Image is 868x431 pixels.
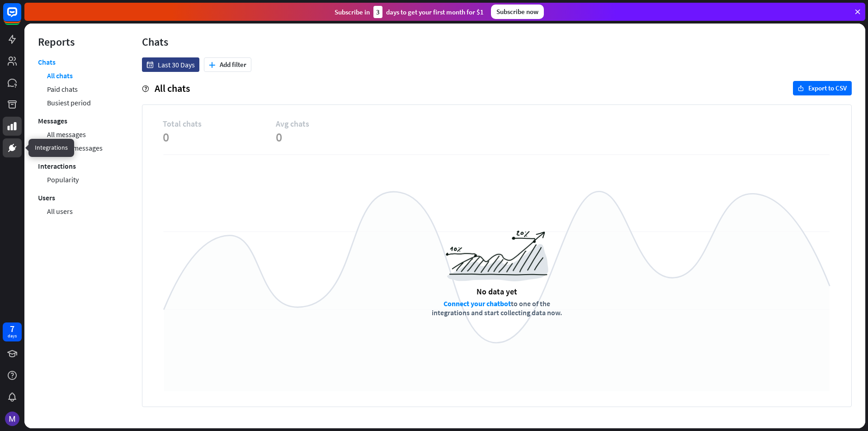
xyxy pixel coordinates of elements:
a: Busiest period [47,96,91,109]
a: Chats [38,57,56,69]
i: help [142,85,149,92]
img: a6954988516a0971c967.png [446,231,548,281]
a: Connect your chatbot [443,299,511,308]
a: All users [47,204,73,218]
a: Average messages [47,141,103,155]
div: Subscribe in days to get your first month for $1 [335,6,484,18]
i: plus [209,62,215,68]
span: Total chats [163,118,276,129]
a: All messages [47,128,86,141]
div: Subscribe now [491,5,544,19]
span: 0 [276,129,389,145]
button: plusAdd filter [204,57,251,72]
div: days [8,333,17,339]
div: 7 [10,325,14,333]
button: Open LiveChat chat widget [7,4,34,31]
div: Chats [142,35,852,49]
a: All chats [47,69,73,82]
span: Avg chats [276,118,389,129]
span: Last 30 Days [158,60,195,69]
button: exportExport to CSV [793,81,852,95]
a: Paid chats [47,82,78,96]
span: 0 [163,129,276,145]
a: 7 days [3,322,22,341]
i: export [798,85,804,91]
i: date [146,62,153,68]
span: All chats [155,82,190,95]
a: Popularity [47,173,79,186]
a: Messages [38,114,67,128]
div: 3 [373,6,382,18]
div: to one of the integrations and start collecting data now. [428,299,566,317]
div: No data yet [476,286,517,297]
a: Users [38,191,55,204]
a: Interactions [38,159,76,173]
div: Reports [38,35,115,49]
